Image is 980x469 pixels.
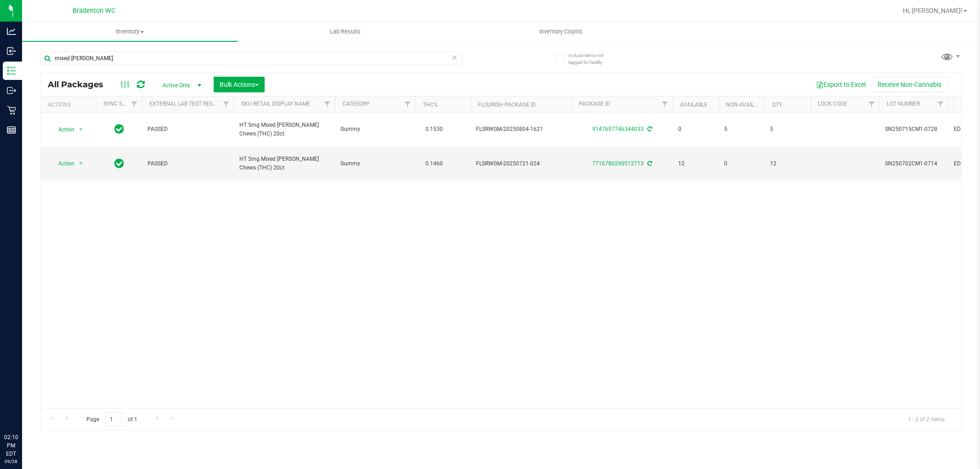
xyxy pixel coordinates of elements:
[885,125,943,134] span: SN250715CM1-0728
[901,412,952,426] span: 1 - 2 of 2 items
[527,28,595,36] span: Inventory Counts
[678,159,713,168] span: 12
[342,101,369,107] a: Category
[75,123,87,136] span: select
[421,123,448,136] span: 0.1530
[453,22,668,41] a: Inventory Counts
[340,159,410,168] span: Gummy
[103,101,139,107] a: Sync Status
[147,125,228,134] span: PASSED
[872,77,947,92] button: Receive Non-Cannabis
[114,123,124,136] span: In Sync
[726,102,767,108] a: Non-Available
[238,22,453,41] a: Lab Results
[770,125,805,134] span: 5
[22,22,238,41] a: Inventory
[810,77,872,92] button: Export to Excel
[48,79,113,90] span: All Packages
[320,96,335,112] a: Filter
[7,125,16,135] inline-svg: Reports
[239,155,329,172] span: HT 5mg Mixed [PERSON_NAME] Chews (THC) 20ct
[646,126,652,132] span: Sync from Compliance System
[4,433,18,458] p: 02:10 PM EDT
[476,159,566,168] span: FLSRWGM-20250721-024
[22,28,238,36] span: Inventory
[214,77,265,92] button: Bulk Actions
[79,412,145,426] span: Page of 1
[219,96,234,112] a: Filter
[105,412,122,426] input: 1
[772,102,782,108] a: Qty
[680,102,708,108] a: Available
[50,123,75,136] span: Action
[7,106,16,115] inline-svg: Retail
[239,121,329,138] span: HT 5mg Mixed [PERSON_NAME] Chews (THC) 20ct
[592,126,644,132] a: 9147697746344033
[864,96,879,112] a: Filter
[646,160,652,167] span: Sync from Compliance System
[73,7,115,15] span: Bradenton WC
[149,101,221,107] a: External Lab Test Result
[127,96,142,112] a: Filter
[724,125,759,134] span: 5
[770,159,805,168] span: 12
[903,7,963,14] span: Hi, [PERSON_NAME]!
[9,396,37,423] iframe: Resource center
[50,157,75,170] span: Action
[4,458,18,465] p: 09/28
[7,86,16,95] inline-svg: Outbound
[421,157,448,170] span: 0.1460
[220,81,259,88] span: Bulk Actions
[7,66,16,75] inline-svg: Inventory
[476,125,566,134] span: FLSRWGM-20250804-1621
[400,96,415,112] a: Filter
[678,125,713,134] span: 0
[423,102,438,108] a: THC%
[818,101,847,107] a: Lock Code
[7,46,16,56] inline-svg: Inbound
[452,51,458,63] span: Clear
[114,157,124,170] span: In Sync
[147,159,228,168] span: PASSED
[579,101,610,107] a: Package ID
[40,51,462,65] input: Search Package ID, Item Name, SKU, Lot or Part Number...
[340,125,410,134] span: Gummy
[885,159,943,168] span: SN250702CM1-0714
[568,52,614,66] span: Include items not tagged for facility
[724,159,759,168] span: 0
[887,101,920,107] a: Lot Number
[592,160,644,167] a: 7716780290512713
[75,157,87,170] span: select
[7,27,16,36] inline-svg: Analytics
[657,96,673,112] a: Filter
[933,96,948,112] a: Filter
[48,102,92,108] div: Actions
[478,102,536,108] a: Flourish Package ID
[317,28,373,36] span: Lab Results
[241,101,310,107] a: Sku Retail Display Name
